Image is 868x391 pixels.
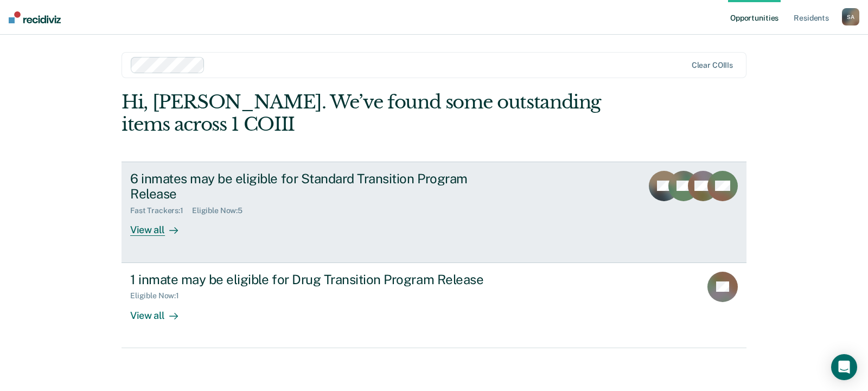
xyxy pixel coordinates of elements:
div: View all [130,215,191,236]
div: S A [842,8,859,25]
a: 1 inmate may be eligible for Drug Transition Program ReleaseEligible Now:1View all [122,263,746,348]
div: Fast Trackers : 1 [130,206,192,215]
div: Eligible Now : 1 [130,291,188,300]
div: 1 inmate may be eligible for Drug Transition Program Release [130,272,511,287]
div: Open Intercom Messenger [831,354,857,380]
div: View all [130,300,191,322]
div: Clear COIIIs [692,61,733,70]
div: Eligible Now : 5 [192,206,251,215]
img: Recidiviz [9,11,61,23]
button: SA [842,8,859,25]
div: 6 inmates may be eligible for Standard Transition Program Release [130,171,511,202]
a: 6 inmates may be eligible for Standard Transition Program ReleaseFast Trackers:1Eligible Now:5Vie... [122,162,746,263]
div: Hi, [PERSON_NAME]. We’ve found some outstanding items across 1 COIII [122,91,622,136]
